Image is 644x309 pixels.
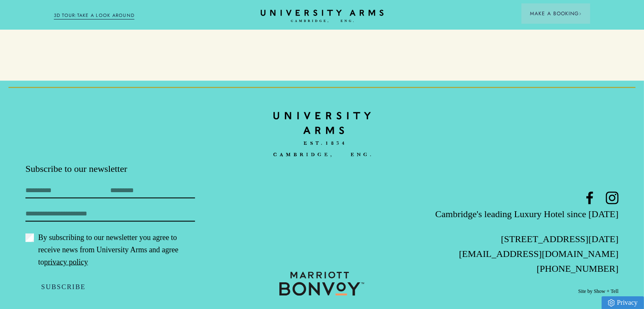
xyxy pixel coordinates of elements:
[521,3,590,24] button: Make a BookingArrow icon
[273,106,371,163] a: Home
[25,278,101,296] button: Subscribe
[25,163,223,175] p: Subscribe to our newsletter
[421,232,619,246] p: [STREET_ADDRESS][DATE]
[44,258,88,266] a: privacy policy
[273,106,371,163] img: bc90c398f2f6aa16c3ede0e16ee64a97.svg
[459,248,619,259] a: [EMAIL_ADDRESS][DOMAIN_NAME]
[25,232,195,268] label: By subscribing to our newsletter you agree to receive news from University Arms and agree to
[421,207,619,221] p: Cambridge's leading Luxury Hotel since [DATE]
[608,299,615,306] img: Privacy
[602,296,644,309] a: Privacy
[579,12,582,15] img: Arrow icon
[583,192,596,204] a: Facebook
[25,234,34,242] input: By subscribing to our newsletter you agree to receive news from University Arms and agree topriva...
[578,288,619,295] a: Site by Show + Tell
[261,10,384,23] a: Home
[279,272,364,296] img: 0b373a9250846ddb45707c9c41e4bd95.svg
[537,263,619,274] a: [PHONE_NUMBER]
[606,192,619,204] a: Instagram
[54,12,135,19] a: 3D TOUR:TAKE A LOOK AROUND
[530,10,582,17] span: Make a Booking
